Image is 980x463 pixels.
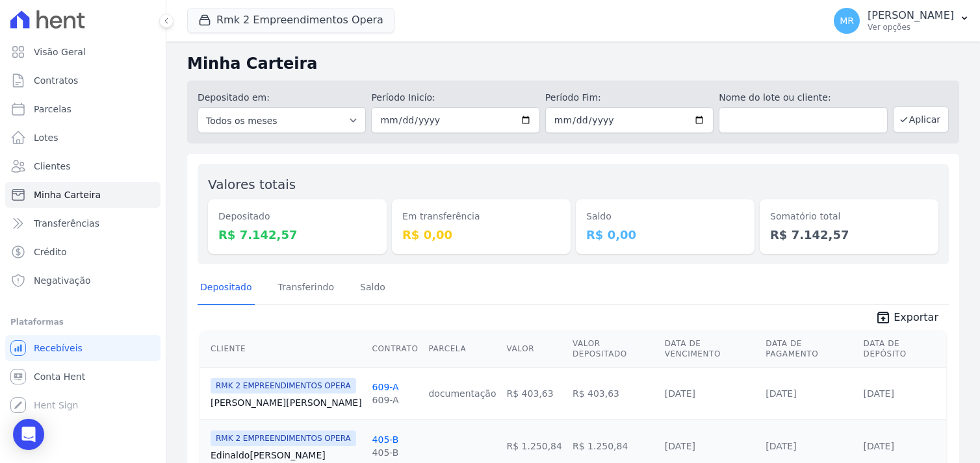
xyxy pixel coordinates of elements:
[766,441,796,451] a: [DATE]
[34,245,67,258] span: Crédito
[567,331,660,368] th: Valor Depositado
[372,382,399,392] a: 609-A
[665,441,695,451] a: [DATE]
[5,210,161,236] a: Transferências
[372,434,399,445] a: 405-B
[34,45,86,58] span: Visão Geral
[211,431,356,446] span: RMK 2 EMPREENDIMENTOS OPERA
[198,92,270,103] label: Depositado em:
[875,310,891,325] i: unarchive
[840,16,854,25] span: MR
[502,331,567,368] th: Valor
[760,331,858,368] th: Data de Pagamento
[34,217,99,230] span: Transferências
[5,153,161,179] a: Clientes
[770,210,928,223] dt: Somatório total
[864,441,894,451] a: [DATE]
[357,271,388,305] a: Saldo
[402,210,560,223] dt: Em transferência
[858,331,946,368] th: Data de Depósito
[5,68,161,94] a: Contratos
[567,367,660,419] td: R$ 403,63
[770,226,928,244] dd: R$ 7.142,57
[187,8,394,32] button: Rmk 2 Empreendimentos Opera
[865,310,949,328] a: unarchive Exportar
[218,226,376,244] dd: R$ 7.142,57
[402,226,560,244] dd: R$ 0,00
[5,364,161,390] a: Conta Hent
[5,335,161,361] a: Recebíveis
[208,177,296,192] label: Valores totais
[13,419,44,450] div: Open Intercom Messenger
[34,342,83,355] span: Recebíveis
[34,103,71,116] span: Parcelas
[660,331,761,368] th: Data de Vencimento
[5,96,161,122] a: Parcelas
[5,239,161,265] a: Crédito
[34,131,58,144] span: Lotes
[211,378,356,394] span: RMK 2 EMPREENDIMENTOS OPERA
[211,396,362,409] a: [PERSON_NAME][PERSON_NAME]
[423,331,501,368] th: Parcela
[864,388,894,399] a: [DATE]
[34,160,70,173] span: Clientes
[10,314,155,330] div: Plataformas
[5,39,161,65] a: Visão Geral
[198,271,255,305] a: Depositado
[211,449,362,462] a: Edinaldo[PERSON_NAME]
[766,388,796,399] a: [DATE]
[586,226,744,244] dd: R$ 0,00
[34,74,78,87] span: Contratos
[823,3,980,39] button: MR [PERSON_NAME] Ver opções
[586,210,744,223] dt: Saldo
[34,274,91,287] span: Negativação
[187,52,959,75] h2: Minha Carteira
[893,106,949,132] button: Aplicar
[719,91,887,105] label: Nome do lote ou cliente:
[372,394,399,407] div: 609-A
[502,367,567,419] td: R$ 403,63
[34,370,85,383] span: Conta Hent
[5,268,161,294] a: Negativação
[665,388,695,399] a: [DATE]
[5,182,161,208] a: Minha Carteira
[868,9,954,22] p: [PERSON_NAME]
[34,188,101,201] span: Minha Carteira
[868,22,954,32] p: Ver opções
[545,91,714,105] label: Período Fim:
[367,331,424,368] th: Contrato
[894,310,938,325] span: Exportar
[371,91,539,105] label: Período Inicío:
[372,446,399,459] div: 405-B
[428,388,496,399] a: documentação
[200,331,367,368] th: Cliente
[218,210,376,223] dt: Depositado
[5,125,161,151] a: Lotes
[276,271,337,305] a: Transferindo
